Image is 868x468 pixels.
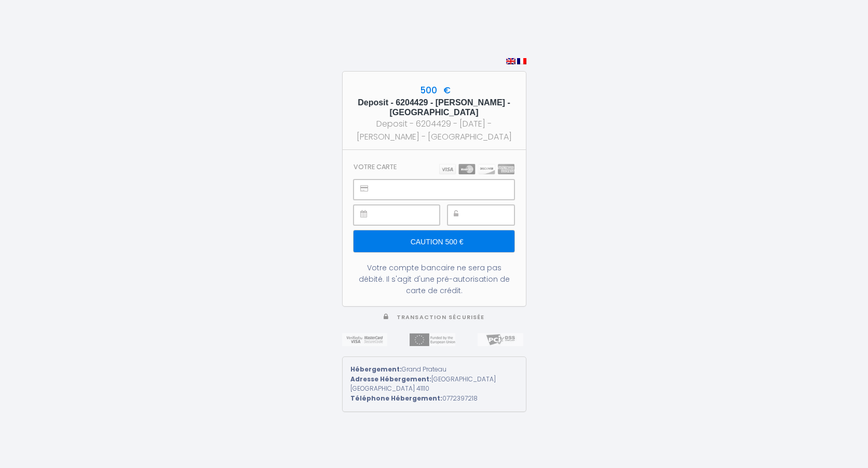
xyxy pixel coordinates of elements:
strong: Hébergement: [350,365,402,374]
div: 0772397218 [350,394,518,404]
img: fr.png [517,58,526,64]
span: Transaction sécurisée [397,313,484,321]
input: Caution 500 € [354,230,514,252]
strong: Téléphone Hébergement: [350,394,442,403]
div: Grand Prateau [350,365,518,375]
iframe: Cadre sécurisé pour la saisie de la date d'expiration [377,205,439,225]
iframe: Cadre sécurisé pour la saisie du code de sécurité CVC [471,205,514,225]
span: 500 € [417,84,451,97]
strong: Adresse Hébergement: [350,375,431,383]
div: Votre compte bancaire ne sera pas débité. Il s'agit d'une pré-autorisation de carte de crédit. [354,262,514,296]
div: [GEOGRAPHIC_DATA] [GEOGRAPHIC_DATA] 41110 [350,375,518,394]
iframe: Cadre sécurisé pour la saisie du numéro de carte [377,180,513,199]
img: carts.png [439,164,514,174]
div: Deposit - 6204429 - [DATE] - [PERSON_NAME] - [GEOGRAPHIC_DATA] [352,117,517,143]
h3: Votre carte [354,163,397,171]
h5: Deposit - 6204429 - [PERSON_NAME] - [GEOGRAPHIC_DATA] [352,98,517,117]
img: en.png [506,58,516,64]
